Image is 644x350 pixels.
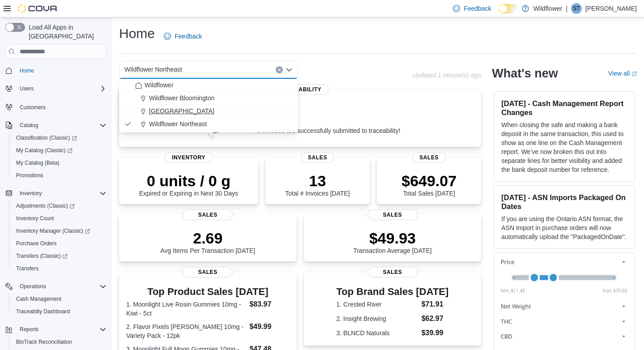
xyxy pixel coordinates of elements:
[301,152,334,163] span: Sales
[13,251,107,261] span: Transfers (Classic)
[126,322,246,340] dt: 2. Flavor Pixels [PERSON_NAME] 10mg - Variety Pack - 12pk
[367,267,418,277] span: Sales
[9,293,110,305] button: Cash Management
[139,172,238,197] div: Expired or Expiring in Next 30 Days
[20,122,38,129] span: Catalog
[16,65,107,76] span: Home
[9,132,110,144] a: Classification (Classic)
[337,314,418,323] dt: 2. Insight Brewing
[492,66,558,81] h2: What's new
[160,229,255,254] div: Avg Items Per Transaction [DATE]
[401,172,456,197] div: Total Sales [DATE]
[249,321,289,332] dd: $49.99
[353,229,432,254] div: Transaction Average [DATE]
[253,109,400,134] div: All invoices are successfully submitted to traceability!
[13,306,73,317] a: Traceabilty Dashboard
[126,286,290,297] h3: Top Product Sales [DATE]
[2,64,110,77] button: Home
[13,337,76,347] a: BioTrack Reconciliation
[20,190,42,197] span: Inventory
[160,27,205,45] a: Feedback
[16,188,45,199] button: Inventory
[16,252,68,260] span: Transfers (Classic)
[16,65,38,76] a: Home
[119,79,298,92] button: Wildflower
[253,109,400,127] p: 0
[9,157,110,169] button: My Catalog (Beta)
[16,120,107,131] span: Catalog
[13,263,107,274] span: Transfers
[412,152,446,163] span: Sales
[16,324,42,335] button: Reports
[13,226,107,236] span: Inventory Manager (Classic)
[401,172,456,190] p: $649.07
[149,94,214,102] span: Wildflower Bloomington
[286,66,293,73] button: Close list of options
[9,169,110,182] button: Promotions
[422,328,449,338] dd: $39.99
[13,337,107,347] span: BioTrack Reconciliation
[13,145,107,156] span: My Catalog (Classic)
[124,64,182,75] span: Wildflower Northeast
[13,213,58,224] a: Inventory Count
[608,70,637,77] a: View allExternal link
[573,3,580,14] span: ST
[165,152,213,163] span: Inventory
[2,187,110,200] button: Inventory
[183,267,233,277] span: Sales
[353,229,432,247] p: $49.93
[175,32,202,41] span: Feedback
[285,172,350,190] p: 13
[337,329,418,337] dt: 3. BLNCD Naturals
[9,262,110,275] button: Transfers
[337,300,418,309] dt: 1. Crested River
[13,158,107,168] span: My Catalog (Beta)
[367,209,418,220] span: Sales
[20,67,34,74] span: Home
[13,213,107,224] span: Inventory Count
[13,201,107,211] span: Adjustments (Classic)
[16,281,50,292] button: Operations
[16,159,60,166] span: My Catalog (Beta)
[13,294,65,304] a: Cash Management
[139,172,238,190] p: 0 units / 0 g
[9,336,110,348] button: BioTrack Reconciliation
[2,100,110,113] button: Customers
[16,188,107,199] span: Inventory
[249,299,289,310] dd: $83.97
[9,212,110,225] button: Inventory Count
[9,144,110,157] a: My Catalog (Classic)
[119,79,298,131] div: Choose from the following options
[16,281,107,292] span: Operations
[13,238,60,249] a: Purchase Orders
[16,172,43,179] span: Promotions
[585,3,637,14] p: [PERSON_NAME]
[160,229,255,247] p: 2.69
[119,92,298,105] button: Wildflower Bloomington
[20,283,46,290] span: Operations
[13,306,107,317] span: Traceabilty Dashboard
[20,104,46,111] span: Customers
[2,323,110,336] button: Reports
[501,99,627,117] h3: [DATE] - Cash Management Report Changes
[499,4,517,13] input: Dark Mode
[13,294,107,304] span: Cash Management
[16,120,42,131] button: Catalog
[13,201,78,211] a: Adjustments (Classic)
[13,170,107,181] span: Promotions
[16,83,37,94] button: Users
[571,3,582,14] div: Sarah Tahir
[13,158,63,168] a: My Catalog (Beta)
[145,81,174,90] span: Wildflower
[16,240,57,247] span: Purchase Orders
[501,120,627,174] p: When closing the safe and making a bank deposit in the same transaction, this used to show as one...
[501,193,627,211] h3: [DATE] - ASN Imports Packaged On Dates
[16,227,90,235] span: Inventory Manager (Classic)
[9,250,110,262] a: Transfers (Classic)
[337,286,449,297] h3: Top Brand Sales [DATE]
[16,102,49,113] a: Customers
[20,85,34,92] span: Users
[13,145,76,156] a: My Catalog (Classic)
[149,107,214,115] span: [GEOGRAPHIC_DATA]
[183,209,233,220] span: Sales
